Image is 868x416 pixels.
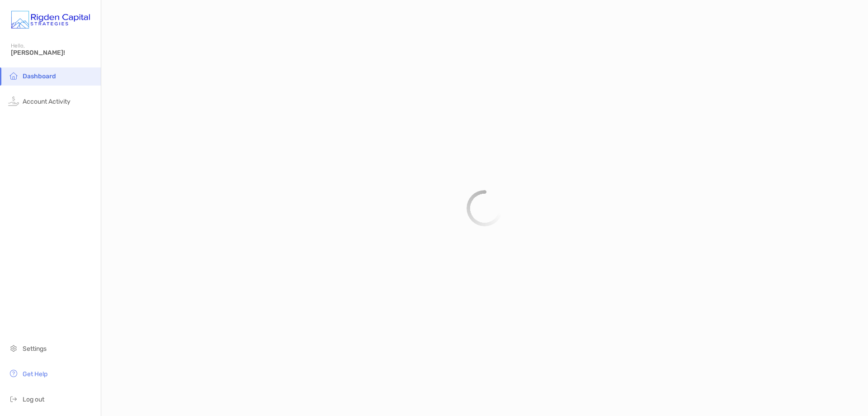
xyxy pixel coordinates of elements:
img: logout icon [8,393,19,404]
img: settings icon [8,343,19,354]
span: Get Help [23,370,47,378]
span: Dashboard [23,72,56,80]
span: Account Activity [23,98,71,105]
img: activity icon [8,96,19,106]
span: Log out [23,396,44,403]
span: Settings [23,345,47,353]
span: [PERSON_NAME]! [11,49,95,57]
img: household icon [8,70,19,81]
img: get-help icon [8,368,19,379]
img: Zoe Logo [11,4,90,36]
